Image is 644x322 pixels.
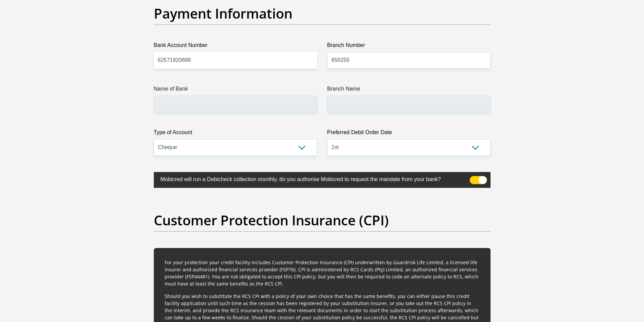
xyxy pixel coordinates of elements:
[327,96,491,112] input: Branch Name
[327,41,491,52] label: Branch Number
[154,96,317,112] input: Name of Bank
[154,41,317,52] label: Bank Account Number
[327,52,491,69] input: Branch Number
[154,5,491,22] h2: Payment Information
[165,259,480,287] p: For your protection your credit facility includes Customer Protection Insurance (CPI) underwritte...
[327,128,491,139] label: Preferred Debit Order Date
[154,212,491,228] h2: Customer Protection Insurance (CPI)
[154,85,317,96] label: Name of Bank
[154,52,317,69] input: Bank Account Number
[327,85,491,96] label: Branch Name
[154,172,457,185] label: Mobicred will run a Debicheck collection monthly, do you authorise Mobicred to request the mandat...
[154,128,317,139] label: Type of Account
